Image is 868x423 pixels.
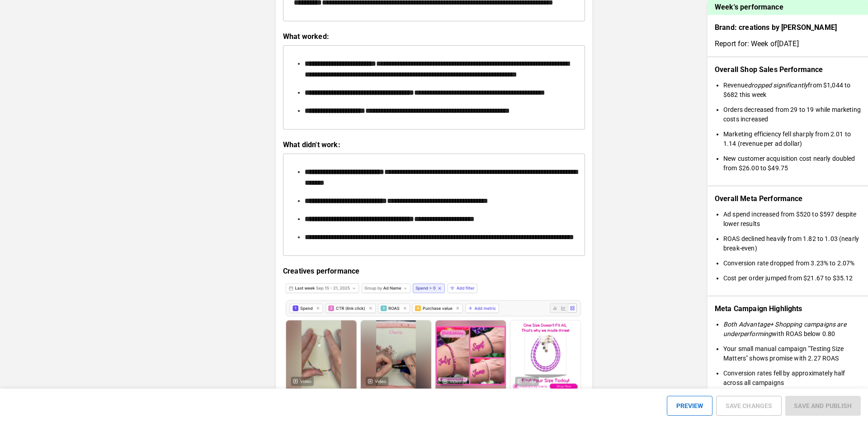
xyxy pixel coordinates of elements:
p: Meta Campaign Highlights [715,303,861,314]
li: Ad spend increased from $520 to $597 despite lower results [723,210,861,229]
li: ROAS declined heavily from 1.82 to 1.03 (nearly break-even) [723,234,861,253]
p: What didn't work: [283,140,585,150]
li: Conversion rate dropped from 3.23% to 2.07% [723,259,861,268]
em: Both Advantage+ Shopping campaigns are underperforming [723,321,846,337]
p: Creatives performance [283,267,585,276]
li: Marketing efficiency fell sharply from 2.01 to 1.14 (revenue per ad dollar) [723,130,861,149]
li: Your small manual campaign "Testing Size Matters" shows promise with 2.27 ROAS [723,344,861,363]
li: Conversion rates fell by approximately half across all campaigns [723,369,861,388]
li: Revenue from $1,044 to $682 this week [723,81,861,100]
li: Cost per order jumped from $21.67 to $35.12 [723,274,861,283]
li: Orders decreased from 29 to 19 while marketing costs increased [723,105,861,124]
li: with ROAS below 0.80 [723,320,861,339]
p: Overall Shop Sales Performance [715,64,861,75]
p: What worked: [283,32,585,42]
div: rdw-wrapper [283,154,585,255]
p: Week's performance [715,3,783,12]
li: New customer acquisition cost nearly doubled from $26.00 to $49.75 [723,154,861,173]
div: rdw-editor [294,58,575,116]
p: Brand: creations by [PERSON_NAME] [715,22,861,33]
div: rdw-editor [294,167,575,243]
em: dropped significantly [748,82,808,89]
div: rdw-wrapper [283,46,585,129]
button: PREVIEW [667,396,712,416]
p: Report for: Week of [DATE] [715,38,861,49]
p: Overall Meta Performance [715,193,861,204]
